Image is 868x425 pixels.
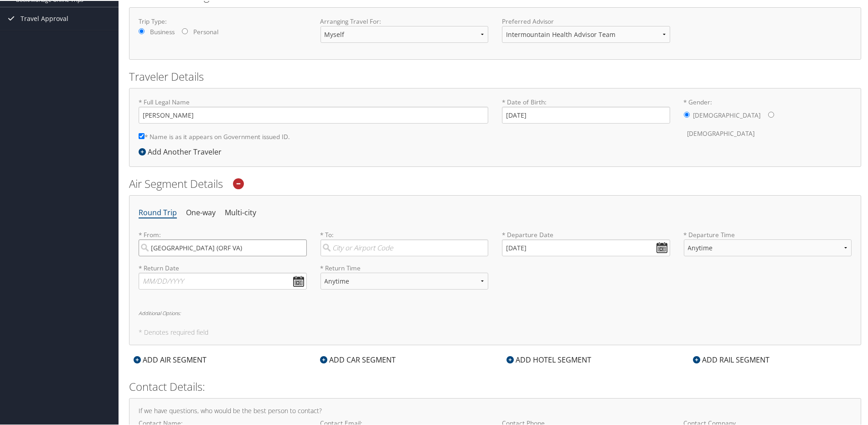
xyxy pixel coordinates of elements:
[21,6,68,29] span: Travel Approval
[768,111,774,117] input: * Gender:[DEMOGRAPHIC_DATA][DEMOGRAPHIC_DATA]
[139,272,307,289] input: MM/DD/YYYY
[502,97,670,123] label: * Date of Birth:
[688,353,774,364] div: ADD RAIL SEGMENT
[502,16,670,25] label: Preferred Advisor
[129,378,861,394] h2: Contact Details:
[139,106,488,123] input: * Full Legal Name
[139,263,307,272] label: * Return Date
[139,407,852,413] h4: If we have questions, who would be the best person to contact?
[684,229,852,263] label: * Departure Time
[320,263,489,272] label: * Return Time
[139,132,145,138] input: * Name is as it appears on Government issued ID.
[139,145,226,156] div: Add Another Traveler
[320,238,489,255] input: City or Airport Code
[139,204,177,220] li: Round Trip
[320,229,489,255] label: * To:
[139,127,290,144] label: * Name is as it appears on Government issued ID.
[193,26,218,36] label: Personal
[320,16,489,25] label: Arranging Travel For:
[129,353,211,364] div: ADD AIR SEGMENT
[186,204,216,220] li: One-way
[139,238,307,255] input: City or Airport Code
[315,353,400,364] div: ADD CAR SEGMENT
[139,97,488,123] label: * Full Legal Name
[502,229,670,238] label: * Departure Date
[684,97,852,142] label: * Gender:
[150,26,175,36] label: Business
[687,124,755,141] label: [DEMOGRAPHIC_DATA]
[684,111,690,117] input: * Gender:[DEMOGRAPHIC_DATA][DEMOGRAPHIC_DATA]
[139,310,852,315] h6: Additional Options:
[502,353,596,364] div: ADD HOTEL SEGMENT
[139,16,307,25] label: Trip Type:
[684,238,852,255] select: * Departure Time
[139,328,852,335] h5: * Denotes required field
[139,229,307,255] label: * From:
[502,238,670,255] input: MM/DD/YYYY
[693,106,761,123] label: [DEMOGRAPHIC_DATA]
[225,204,256,220] li: Multi-city
[129,175,861,191] h2: Air Segment Details
[502,106,670,123] input: * Date of Birth:
[129,68,861,83] h2: Traveler Details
